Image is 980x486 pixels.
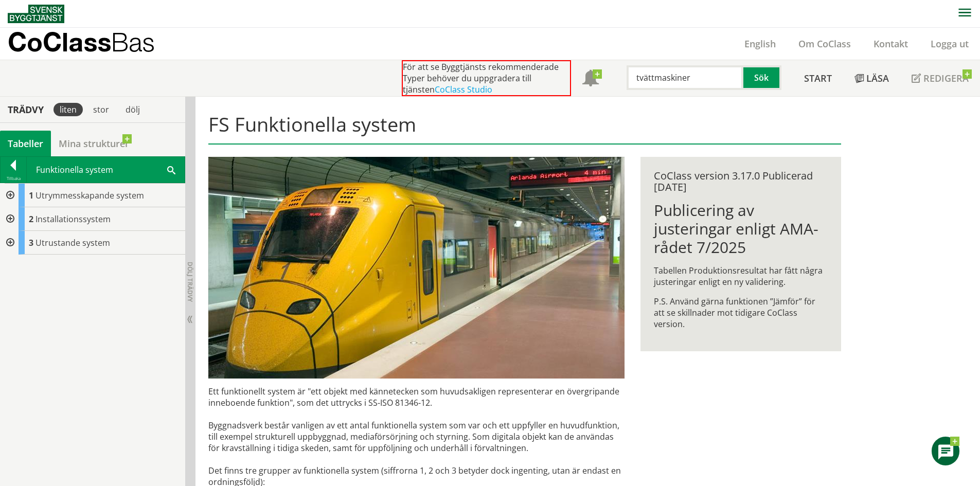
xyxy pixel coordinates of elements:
span: Redigera [923,72,969,84]
div: CoClass version 3.17.0 Publicerad [DATE] [654,170,827,193]
a: Om CoClass [787,38,862,50]
span: 3 [29,237,33,248]
a: CoClass Studio [435,84,492,95]
div: dölj [119,103,146,116]
span: Dölj trädvy [186,262,194,302]
span: Notifikationer [582,71,599,87]
img: arlanda-express-2.jpg [208,157,625,379]
a: Kontakt [862,38,919,50]
a: English [733,38,787,50]
span: Utrustande system [35,237,110,248]
span: Utrymmesskapande system [35,190,144,201]
img: Svensk Byggtjänst [8,5,64,23]
p: Tabellen Produktionsresultat har fått några justeringar enligt en ny validering. [654,265,827,287]
input: Sök [627,65,743,90]
span: 2 [29,213,33,225]
span: Bas [111,27,155,57]
h1: FS Funktionella system [208,113,841,145]
div: stor [87,103,115,116]
div: liten [54,103,83,116]
p: CoClass [8,36,155,48]
span: 1 [29,190,33,201]
a: Mina strukturer [51,131,137,156]
a: CoClassBas [8,28,177,60]
span: Installationssystem [35,213,111,225]
button: Sök [743,65,781,90]
a: Start [793,60,843,96]
a: Logga ut [919,38,980,50]
span: Sök i tabellen [167,164,175,175]
div: Trädvy [2,104,49,115]
p: P.S. Använd gärna funktionen ”Jämför” för att se skillnader mot tidigare CoClass version. [654,296,827,330]
span: Start [804,72,832,84]
a: Redigera [900,60,980,96]
div: Funktionella system [27,157,185,183]
span: Läsa [866,72,889,84]
div: För att se Byggtjänsts rekommenderade Typer behöver du uppgradera till tjänsten [402,60,571,96]
div: Tillbaka [1,174,26,183]
h1: Publicering av justeringar enligt AMA-rådet 7/2025 [654,201,827,257]
a: Läsa [843,60,900,96]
